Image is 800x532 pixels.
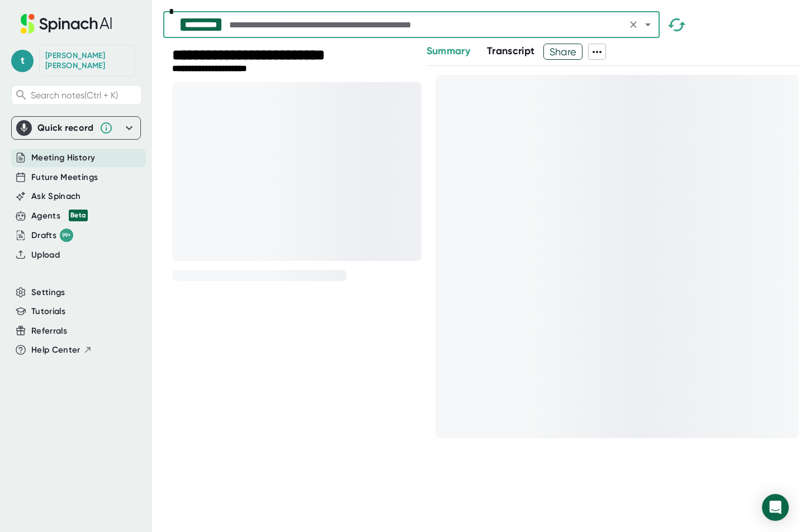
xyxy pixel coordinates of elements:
button: Help Center [31,344,92,357]
button: Meeting History [31,151,95,164]
button: Transcript [487,44,535,59]
button: Ask Spinach [31,190,81,203]
button: Summary [427,44,470,59]
button: Share [543,44,583,60]
button: Settings [31,286,65,299]
button: Tutorials [31,305,65,318]
button: Agents Beta [31,210,88,222]
div: Agents [31,210,88,222]
div: Open Intercom Messenger [762,494,789,521]
button: Future Meetings [31,171,98,184]
button: Referrals [31,325,67,338]
div: Quick record [37,122,94,134]
span: Help Center [31,344,81,357]
div: Beta [69,210,88,221]
div: Taylor Hanson [45,51,129,70]
span: Search notes (Ctrl + K) [31,90,118,101]
span: Share [544,42,583,61]
button: Drafts 99+ [31,229,73,242]
div: 99+ [60,229,73,242]
span: t [11,50,34,72]
button: Upload [31,249,60,262]
button: Open [640,17,656,32]
span: Transcript [487,45,535,57]
div: Drafts [31,229,73,242]
button: Clear [626,17,641,32]
div: Quick record [16,117,136,139]
span: Summary [427,45,470,57]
